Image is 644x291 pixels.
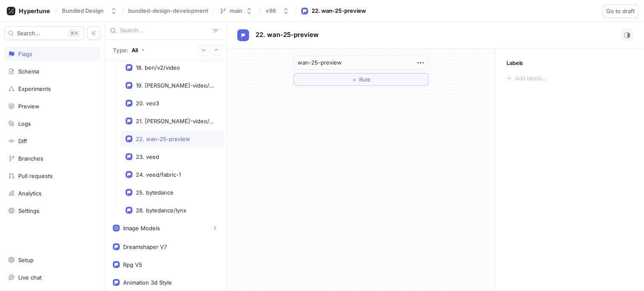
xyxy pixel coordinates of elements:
span: bundled-design-development [128,8,208,14]
div: Branches [18,155,43,162]
div: Image Models [123,225,160,232]
div: Bundled Design [62,7,104,14]
div: Live chat [18,274,42,281]
div: Experiments [18,85,51,92]
div: K [67,29,81,37]
button: Bundled Design [59,4,121,18]
button: Go to draft [603,4,639,18]
p: 22. wan-25-preview [256,30,319,40]
div: 26. bytedance/lynx [136,207,186,214]
div: 20. veo3 [136,100,159,107]
div: Pull requests [18,172,53,179]
div: Diff [18,138,27,144]
div: Dreamshaper V7 [123,243,167,250]
button: ＋Rule [294,73,429,86]
span: Go to draft [607,8,635,14]
button: Collapse all [211,45,222,56]
p: wan-25-preview [294,56,429,70]
div: 22. wan-25-preview [136,136,190,142]
div: Logs [18,120,31,127]
button: v86 [262,4,293,18]
div: 18. ben/v2/video [136,64,180,71]
div: Flags [18,51,32,57]
div: Rpg V5 [123,261,142,268]
div: Schema [18,68,39,75]
button: Search...K [4,26,84,40]
div: v86 [266,7,276,14]
div: 24. veed/fabric-1 [136,171,181,178]
input: Search... [120,26,209,35]
div: 19. [PERSON_NAME]-video/v1.6/pro [136,82,216,89]
span: ＋ [352,77,357,82]
p: Type: [113,47,128,54]
div: main [230,7,242,14]
button: Add labels... [503,73,550,84]
div: 23. veed [136,153,159,160]
button: Expand all [198,45,209,56]
div: All [132,47,138,54]
div: Setup [18,257,34,263]
button: main [216,4,256,18]
div: Analytics [18,190,42,197]
div: Preview [18,103,39,110]
p: Labels [506,59,523,66]
div: 25. bytedance [136,189,174,196]
div: 21. [PERSON_NAME]-video/v2.5/pro [136,118,216,124]
div: Settings [18,207,39,214]
div: Animation 3d Style [123,279,172,286]
span: Rule [360,77,371,82]
button: Type: All [110,43,148,58]
div: 22. wan-25-preview [312,7,366,15]
span: Search... [17,31,40,36]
